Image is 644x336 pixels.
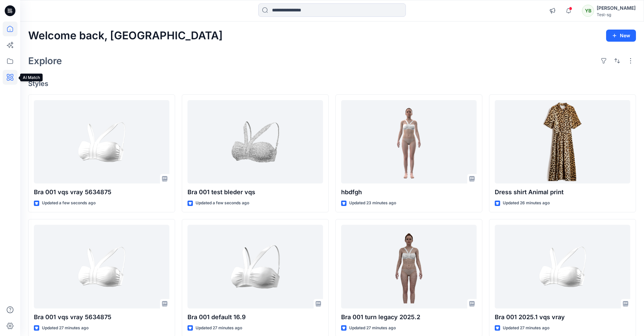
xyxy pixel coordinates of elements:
p: Updated a few seconds ago [196,200,249,207]
p: hbdfgh [341,187,477,197]
a: Dress shirt Animal print [495,100,630,184]
p: Bra 001 vqs vray 5634875 [34,187,169,197]
h4: Styles [28,80,636,88]
a: Bra 001 vqs vray 5634875 [34,100,169,184]
h2: Explore [28,55,62,66]
a: Bra 001 turn legacy 2025.2 [341,225,477,308]
p: Updated 27 minutes ago [42,325,89,332]
p: Updated 26 minutes ago [503,200,550,207]
a: Bra 001 vqs vray 5634875 [34,225,169,308]
div: [PERSON_NAME] [597,4,636,12]
p: Bra 001 vqs vray 5634875 [34,312,169,322]
p: Bra 001 2025.1 vqs vray [495,312,630,322]
p: Updated a few seconds ago [42,200,96,207]
a: Bra 001 default 16.9 [187,225,323,308]
a: Bra 001 2025.1 vqs vray [495,225,630,308]
div: Test-sg [597,12,636,17]
div: YB [582,5,594,17]
a: hbdfgh [341,100,477,184]
h2: Welcome back, [GEOGRAPHIC_DATA] [28,30,223,42]
p: Updated 23 minutes ago [349,200,396,207]
p: Updated 27 minutes ago [349,325,396,332]
p: Updated 27 minutes ago [503,325,549,332]
a: Bra 001 test bleder vqs [187,100,323,184]
p: Updated 27 minutes ago [196,325,242,332]
p: Bra 001 default 16.9 [187,312,323,322]
p: Dress shirt Animal print [495,187,630,197]
p: Bra 001 test bleder vqs [187,187,323,197]
p: Bra 001 turn legacy 2025.2 [341,312,477,322]
button: New [606,30,636,42]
